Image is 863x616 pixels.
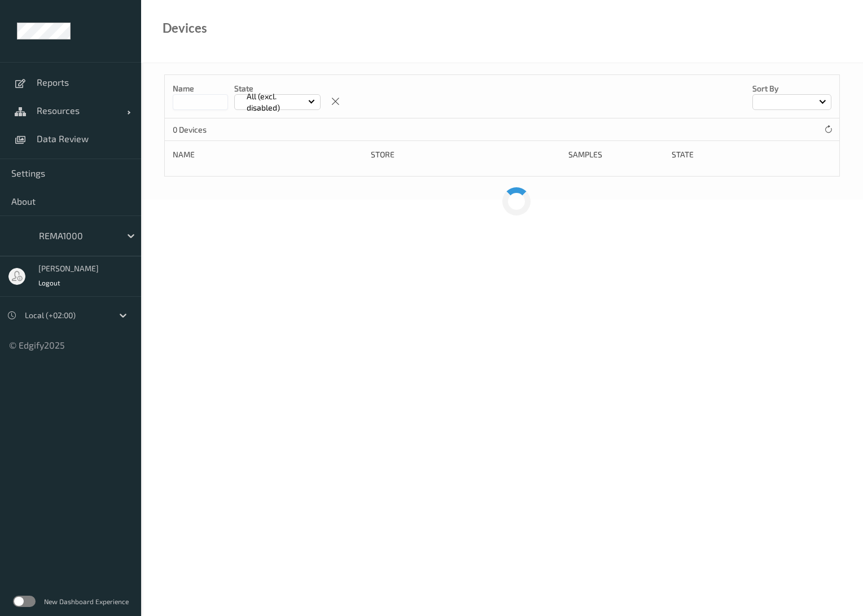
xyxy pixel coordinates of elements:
[163,23,207,34] div: Devices
[173,83,228,94] p: Name
[243,91,308,113] p: All (excl. disabled)
[371,149,561,160] div: Store
[672,149,766,160] div: State
[173,124,257,135] p: 0 Devices
[234,83,321,94] p: State
[752,83,831,94] p: Sort by
[568,149,663,160] div: Samples
[173,149,363,160] div: Name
